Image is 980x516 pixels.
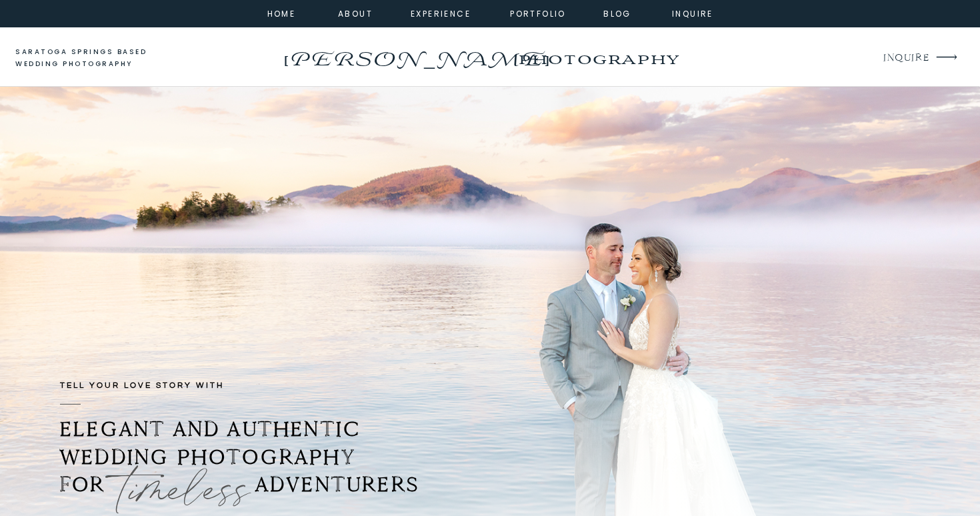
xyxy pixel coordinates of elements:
[263,7,299,19] a: home
[280,43,551,65] a: [PERSON_NAME]
[509,7,567,19] a: portfolio
[669,7,717,19] a: inquire
[338,7,368,19] a: about
[15,46,172,71] a: saratoga springs based wedding photography
[492,40,705,77] a: photography
[883,49,928,67] a: INQUIRE
[593,7,641,19] a: Blog
[60,417,419,497] b: ELEGANT AND AUTHENTIC WEDDING PHOTOGRAPHY FOR ADVENTURERS
[60,381,224,390] b: TELL YOUR LOVE STORY with
[411,7,465,19] a: experience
